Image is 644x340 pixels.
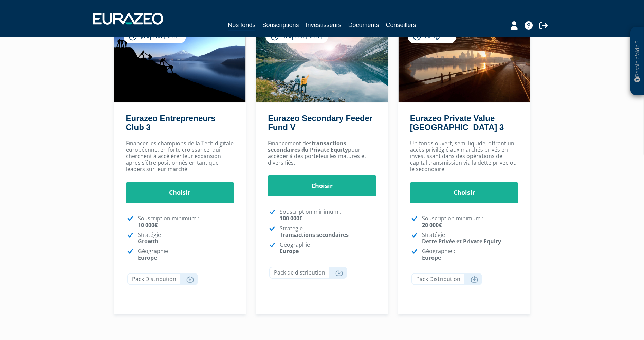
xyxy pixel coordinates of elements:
[280,225,376,238] p: Stratégie :
[422,215,518,228] p: Souscription minimum :
[280,209,376,222] p: Souscription minimum :
[411,273,482,285] a: Pack Distribution
[422,238,501,245] strong: Dette Privée et Private Equity
[262,20,299,30] a: Souscriptions
[633,31,641,92] p: Besoin d'aide ?
[93,13,163,25] img: 1732889491-logotype_eurazeo_blanc_rvb.png
[268,139,348,153] strong: transactions secondaires du Private Equity
[280,231,349,239] strong: Transactions secondaires
[138,254,157,261] strong: Europe
[280,214,302,222] strong: 100 000€
[268,114,372,132] a: Eurazeo Secondary Feeder Fund V
[422,221,442,229] strong: 20 000€
[410,114,504,132] a: Eurazeo Private Value [GEOGRAPHIC_DATA] 3
[280,242,376,254] p: Géographie :
[138,238,159,245] strong: Growth
[399,22,530,102] img: Eurazeo Private Value Europe 3
[410,140,518,173] p: Un fonds ouvert, semi liquide, offrant un accès privilégié aux marchés privés en investissant dan...
[114,22,246,102] img: Eurazeo Entrepreneurs Club 3
[410,182,518,203] a: Choisir
[138,232,234,245] p: Stratégie :
[126,182,234,203] a: Choisir
[386,20,416,30] a: Conseillers
[126,140,234,173] p: Financer les champions de la Tech digitale européenne, en forte croissance, qui cherchent à accél...
[126,114,216,132] a: Eurazeo Entrepreneurs Club 3
[422,254,441,261] strong: Europe
[127,273,198,285] a: Pack Distribution
[268,175,376,196] a: Choisir
[306,20,341,30] a: Investisseurs
[280,247,299,255] strong: Europe
[138,215,234,228] p: Souscription minimum :
[422,248,518,261] p: Géographie :
[268,140,376,166] p: Financement des pour accéder à des portefeuilles matures et diversifiés.
[269,267,347,279] a: Pack de distribution
[348,20,379,30] a: Documents
[138,221,158,229] strong: 10 000€
[256,22,388,102] img: Eurazeo Secondary Feeder Fund V
[138,248,234,261] p: Géographie :
[422,232,518,245] p: Stratégie :
[228,20,255,31] a: Nos fonds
